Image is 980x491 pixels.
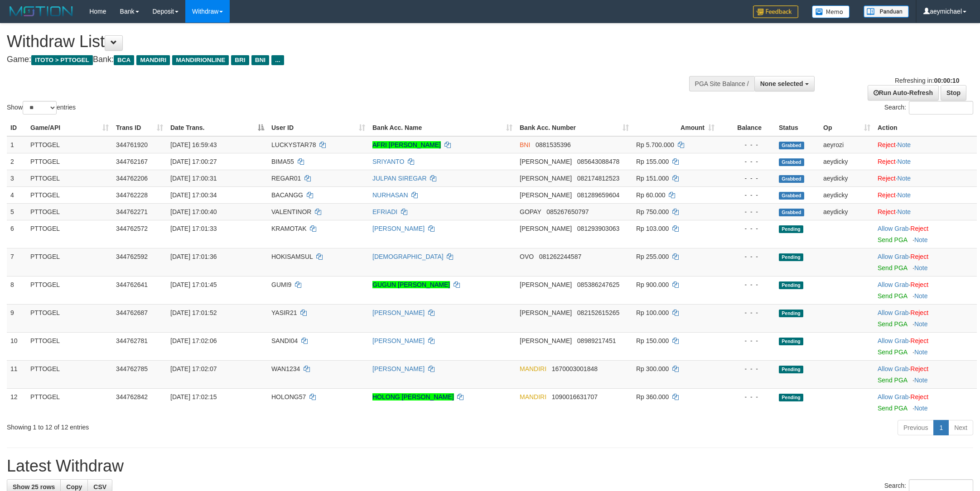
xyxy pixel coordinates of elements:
[722,174,772,183] div: - - -
[874,360,977,388] td: ·
[636,158,669,165] span: Rp 155.000
[372,175,427,182] a: JULPAN SIREGAR
[7,119,27,136] th: ID
[868,85,939,100] a: Run Auto-Refresh
[7,186,27,203] td: 4
[27,220,112,248] td: PTTOGEL
[722,308,772,317] div: - - -
[874,170,977,186] td: ·
[910,281,928,288] a: Reject
[779,394,803,401] span: Pending
[874,248,977,276] td: ·
[66,483,82,491] span: Copy
[878,309,908,316] a: Allow Grab
[13,483,55,491] span: Show 25 rows
[864,5,909,18] img: panduan.png
[116,393,148,400] span: 344762842
[934,77,959,84] strong: 00:00:10
[898,141,911,148] a: Note
[372,253,444,260] a: [DEMOGRAPHIC_DATA]
[372,191,408,199] a: NURHASAN
[878,225,910,232] span: ·
[878,348,907,356] a: Send PGA
[722,280,772,289] div: - - -
[878,191,896,199] a: Reject
[914,405,928,412] a: Note
[116,309,148,316] span: 344762687
[271,141,316,148] span: LUCKYSTAR78
[914,320,928,328] a: Note
[577,158,619,165] span: Copy 085643088478 to clipboard
[779,366,803,373] span: Pending
[520,175,572,182] span: [PERSON_NAME]
[779,142,804,149] span: Grabbed
[271,393,306,400] span: HOLONG57
[170,393,217,400] span: [DATE] 17:02:15
[878,309,910,316] span: ·
[874,388,977,416] td: ·
[636,253,669,260] span: Rp 255.000
[520,253,534,260] span: OVO
[7,101,76,114] label: Show entries
[372,309,425,316] a: [PERSON_NAME]
[636,191,666,199] span: Rp 60.000
[820,186,874,203] td: aeydicky
[7,276,27,304] td: 8
[7,220,27,248] td: 6
[114,55,134,65] span: BCA
[878,292,907,300] a: Send PGA
[520,158,572,165] span: [PERSON_NAME]
[520,281,572,288] span: [PERSON_NAME]
[170,309,217,316] span: [DATE] 17:01:52
[577,337,616,344] span: Copy 08989217451 to clipboard
[116,141,148,148] span: 344761920
[878,393,910,400] span: ·
[372,158,404,165] a: SRIYANTO
[7,55,644,64] h4: Game: Bank:
[722,140,772,149] div: - - -
[874,276,977,304] td: ·
[372,281,450,288] a: GUGUN [PERSON_NAME]
[878,141,896,148] a: Reject
[546,208,589,215] span: Copy 085267650797 to clipboard
[271,365,300,372] span: WAN1234
[271,175,301,182] span: REGAR01
[27,119,112,136] th: Game/API: activate to sort column ascending
[27,304,112,332] td: PTTOGEL
[910,309,928,316] a: Reject
[874,136,977,153] td: ·
[895,77,959,84] span: Refreshing in:
[878,405,907,412] a: Send PGA
[820,203,874,220] td: aeydicky
[636,175,669,182] span: Rp 151.000
[909,101,973,114] input: Search:
[722,336,772,345] div: - - -
[271,55,284,65] span: ...
[760,80,803,87] span: None selected
[577,175,619,182] span: Copy 082174812523 to clipboard
[7,419,401,432] div: Showing 1 to 12 of 12 entries
[874,332,977,360] td: ·
[271,253,313,260] span: HOKISAMSUL
[898,420,934,435] a: Previous
[577,281,619,288] span: Copy 085386247625 to clipboard
[722,191,772,200] div: - - -
[271,208,311,215] span: VALENTINOR
[27,276,112,304] td: PTTOGEL
[722,207,772,216] div: - - -
[577,309,619,316] span: Copy 082152615265 to clipboard
[874,220,977,248] td: ·
[878,337,908,344] a: Allow Grab
[116,253,148,260] span: 344762592
[552,393,598,400] span: Copy 1090016631707 to clipboard
[7,33,644,51] h1: Withdraw List
[116,208,148,215] span: 344762271
[878,225,908,232] a: Allow Grab
[577,191,619,199] span: Copy 081289659604 to clipboard
[898,208,911,215] a: Note
[170,141,217,148] span: [DATE] 16:59:43
[27,170,112,186] td: PTTOGEL
[27,186,112,203] td: PTTOGEL
[271,309,297,316] span: YASIR21
[878,393,908,400] a: Allow Grab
